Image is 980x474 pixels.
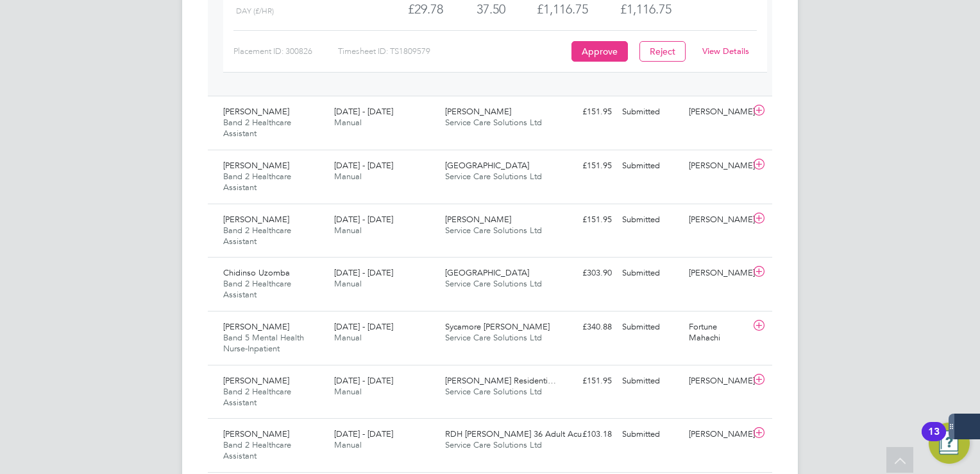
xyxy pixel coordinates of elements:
[334,278,362,289] span: Manual
[445,278,542,289] span: Service Care Solutions Ltd
[445,375,556,386] span: [PERSON_NAME] Residenti…
[571,41,628,62] button: Approve
[445,321,550,332] span: Sycamore [PERSON_NAME]
[617,371,684,392] div: Submitted
[334,386,362,397] span: Manual
[445,225,542,236] span: Service Care Solutions Ltd
[223,225,291,247] span: Band 2 Healthcare Assistant
[684,155,750,177] div: [PERSON_NAME]
[334,428,393,439] span: [DATE] - [DATE]
[684,209,750,231] div: [PERSON_NAME]
[334,160,393,171] span: [DATE] - [DATE]
[334,332,362,343] span: Manual
[334,225,362,236] span: Manual
[929,423,970,464] button: Open Resource Center, 13 new notifications
[223,267,290,278] span: Chidinso Uzomba
[334,267,393,278] span: [DATE] - [DATE]
[334,214,393,225] span: [DATE] - [DATE]
[617,101,684,123] div: Submitted
[639,41,686,62] button: Reject
[550,155,617,177] div: £151.95
[550,424,617,445] div: £103.18
[334,375,393,386] span: [DATE] - [DATE]
[550,317,617,338] div: £340.88
[620,1,672,17] span: £1,116.75
[338,41,568,62] div: Timesheet ID: TS1809579
[684,317,750,349] div: Fortune Mahachi
[550,371,617,392] div: £151.95
[334,117,362,128] span: Manual
[223,171,291,193] span: Band 2 Healthcare Assistant
[334,171,362,182] span: Manual
[445,439,542,450] span: Service Care Solutions Ltd
[445,171,542,182] span: Service Care Solutions Ltd
[223,321,289,332] span: [PERSON_NAME]
[684,263,750,284] div: [PERSON_NAME]
[236,6,274,15] span: Day (£/HR)
[223,428,289,439] span: [PERSON_NAME]
[445,160,529,171] span: [GEOGRAPHIC_DATA]
[223,439,291,461] span: Band 2 Healthcare Assistant
[223,386,291,408] span: Band 2 Healthcare Assistant
[223,375,289,386] span: [PERSON_NAME]
[445,267,529,278] span: [GEOGRAPHIC_DATA]
[617,317,684,338] div: Submitted
[445,332,542,343] span: Service Care Solutions Ltd
[223,214,289,225] span: [PERSON_NAME]
[445,214,511,225] span: [PERSON_NAME]
[445,386,542,397] span: Service Care Solutions Ltd
[445,117,542,128] span: Service Care Solutions Ltd
[617,155,684,177] div: Submitted
[684,101,750,123] div: [PERSON_NAME]
[928,432,940,448] div: 13
[445,106,511,117] span: [PERSON_NAME]
[223,117,291,139] span: Band 2 Healthcare Assistant
[223,332,304,354] span: Band 5 Mental Health Nurse-Inpatient
[617,209,684,231] div: Submitted
[684,424,750,445] div: [PERSON_NAME]
[617,263,684,284] div: Submitted
[617,424,684,445] div: Submitted
[223,160,289,171] span: [PERSON_NAME]
[684,371,750,392] div: [PERSON_NAME]
[445,428,590,439] span: RDH [PERSON_NAME] 36 Adult Acu…
[223,106,289,117] span: [PERSON_NAME]
[223,278,291,300] span: Band 2 Healthcare Assistant
[334,106,393,117] span: [DATE] - [DATE]
[550,263,617,284] div: £303.90
[334,439,362,450] span: Manual
[702,46,749,57] a: View Details
[550,209,617,231] div: £151.95
[550,101,617,123] div: £151.95
[334,321,393,332] span: [DATE] - [DATE]
[233,41,338,62] div: Placement ID: 300826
